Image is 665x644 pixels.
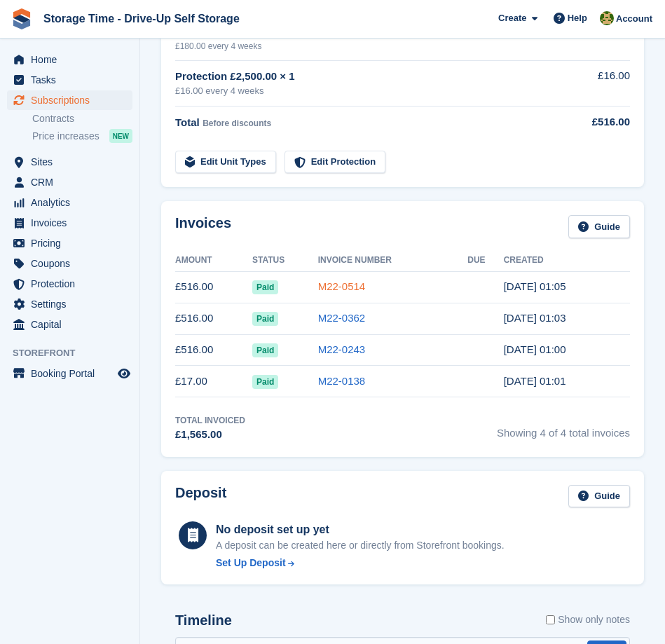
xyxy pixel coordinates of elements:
a: menu [7,213,132,233]
span: Showing 4 of 4 total invoices [497,414,630,443]
div: £1,565.00 [175,427,245,443]
a: Set Up Deposit [216,556,505,570]
a: Price increases NEW [32,128,132,144]
td: £516.00 [175,303,252,334]
h2: Deposit [175,485,226,508]
a: menu [7,364,132,383]
th: Amount [175,249,252,272]
a: menu [7,193,132,212]
a: Preview store [116,365,132,382]
a: menu [7,70,132,90]
div: Set Up Deposit [216,556,286,570]
img: stora-icon-8386f47178a22dfd0bd8f6a31ec36ba5ce8667c1dd55bd0f319d3a0aa187defe.svg [11,8,32,29]
time: 2025-08-09 00:03:08 UTC [504,312,566,324]
span: Invoices [31,213,115,233]
span: Before discounts [203,118,271,128]
a: Guide [568,485,630,508]
div: NEW [109,129,132,143]
img: Zain Sarwar [600,11,614,25]
th: Invoice Number [318,249,468,272]
div: £180.00 every 4 weeks [175,40,561,53]
span: Paid [252,375,278,389]
th: Due [467,249,503,272]
span: Capital [31,315,115,334]
span: Total [175,116,200,128]
span: Subscriptions [31,90,115,110]
div: £516.00 [561,114,630,130]
a: menu [7,274,132,294]
p: A deposit can be created here or directly from Storefront bookings. [216,538,505,553]
time: 2025-07-12 00:00:32 UTC [504,343,566,355]
span: Pricing [31,233,115,253]
span: Analytics [31,193,115,212]
a: menu [7,50,132,69]
div: No deposit set up yet [216,521,505,538]
span: CRM [31,172,115,192]
h2: Timeline [175,612,232,629]
a: menu [7,254,132,273]
div: £16.00 every 4 weeks [175,84,561,98]
a: menu [7,172,132,192]
div: Protection £2,500.00 × 1 [175,69,561,85]
th: Created [504,249,630,272]
td: £17.00 [175,366,252,397]
span: Paid [252,312,278,326]
span: Sites [31,152,115,172]
td: £516.00 [175,334,252,366]
span: Settings [31,294,115,314]
a: Guide [568,215,630,238]
td: £180.00 [561,16,630,60]
td: £16.00 [561,60,630,106]
time: 2025-09-06 00:05:19 UTC [504,280,566,292]
a: M22-0362 [318,312,366,324]
a: Edit Unit Types [175,151,276,174]
td: £516.00 [175,271,252,303]
a: menu [7,152,132,172]
span: Protection [31,274,115,294]
span: Coupons [31,254,115,273]
span: Price increases [32,130,100,143]
a: menu [7,233,132,253]
span: Storefront [13,346,139,360]
label: Show only notes [546,612,630,627]
span: Paid [252,343,278,357]
span: Tasks [31,70,115,90]
span: Booking Portal [31,364,115,383]
a: M22-0514 [318,280,366,292]
a: menu [7,315,132,334]
a: M22-0138 [318,375,366,387]
span: Create [498,11,526,25]
a: Contracts [32,112,132,125]
input: Show only notes [546,612,555,627]
span: Paid [252,280,278,294]
span: Home [31,50,115,69]
a: M22-0243 [318,343,366,355]
h2: Invoices [175,215,231,238]
a: menu [7,294,132,314]
span: Account [616,12,652,26]
a: Edit Protection [284,151,385,174]
th: Status [252,249,318,272]
a: menu [7,90,132,110]
time: 2025-06-14 00:01:04 UTC [504,375,566,387]
a: Storage Time - Drive-Up Self Storage [38,7,245,30]
span: Help [568,11,587,25]
div: Total Invoiced [175,414,245,427]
